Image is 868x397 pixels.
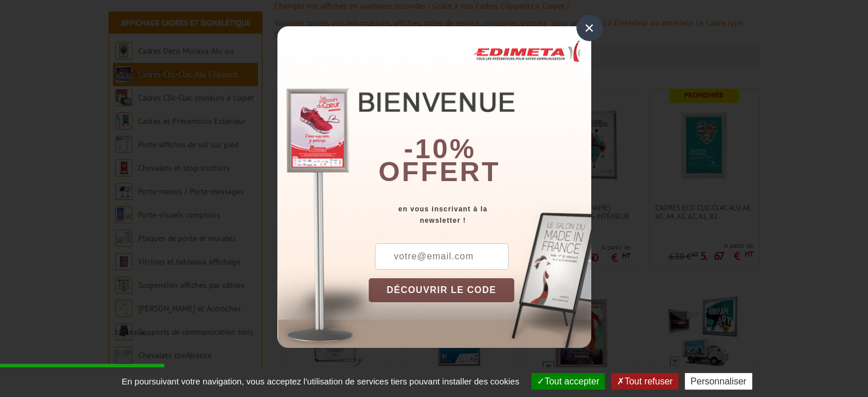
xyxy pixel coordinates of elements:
div: en vous inscrivant à la newsletter ! [369,203,591,226]
b: -10% [404,134,476,164]
button: Tout refuser [611,373,678,390]
font: offert [378,157,500,187]
button: Personnaliser (fenêtre modale) [685,373,752,390]
button: Tout accepter [531,373,605,390]
input: votre@email.com [375,243,508,270]
button: DÉCOUVRIR LE CODE [369,278,515,302]
div: × [576,15,603,41]
span: En poursuivant votre navigation, vous acceptez l'utilisation de services tiers pouvant installer ... [116,376,525,386]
